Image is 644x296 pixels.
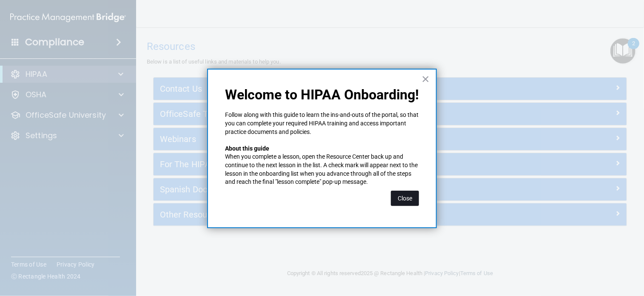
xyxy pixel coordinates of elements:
[225,87,419,103] p: Welcome to HIPAA Onboarding!
[225,111,419,136] p: Follow along with this guide to learn the ins-and-outs of the portal, so that you can complete yo...
[225,145,269,152] strong: About this guide
[422,72,430,86] button: Close
[391,191,419,206] button: Close
[225,153,419,186] p: When you complete a lesson, open the Resource Center back up and continue to the next lesson in t...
